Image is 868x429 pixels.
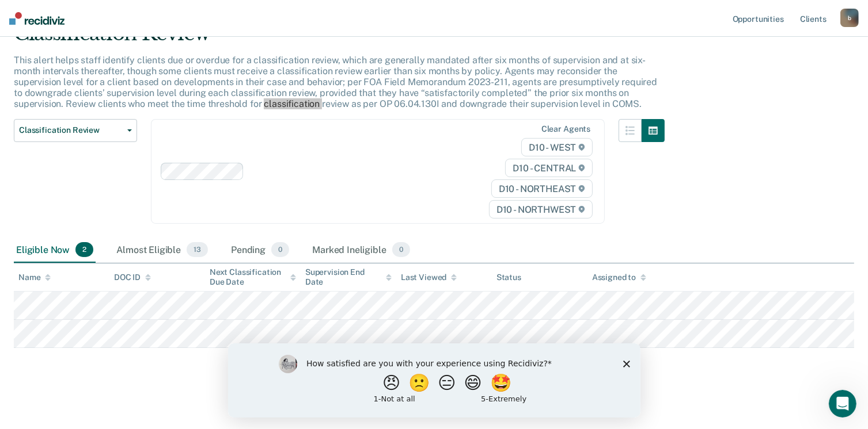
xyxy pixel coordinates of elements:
button: b [840,9,859,27]
button: Classification Review [14,119,137,142]
img: Recidiviz [9,12,65,25]
div: Eligible Now2 [14,238,96,263]
div: Pending0 [229,238,291,263]
span: 2 [75,242,93,257]
span: 0 [271,242,289,257]
p: This alert helps staff identify clients due or overdue for a classification review, which are gen... [14,55,657,110]
span: D10 - WEST [521,138,593,156]
div: Marked Ineligible0 [310,238,412,263]
div: DOC ID [114,273,151,282]
iframe: Intercom live chat [829,390,856,417]
span: D10 - NORTHWEST [489,200,593,219]
span: D10 - CENTRAL [505,159,593,177]
div: Name [18,273,51,282]
div: Classification Review [14,22,665,55]
div: Assigned to [592,273,646,282]
div: Last Viewed [401,273,457,282]
div: Supervision End Date [305,267,392,287]
div: Status [496,273,521,282]
div: Clear agents [541,124,590,134]
div: Almost Eligible13 [114,238,210,263]
span: 0 [392,242,410,257]
iframe: Survey by Kim from Recidiviz [228,343,640,417]
span: Classification Review [19,125,123,135]
span: 13 [187,242,208,257]
div: Next Classification Due Date [210,267,296,287]
span: D10 - NORTHEAST [491,179,593,198]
